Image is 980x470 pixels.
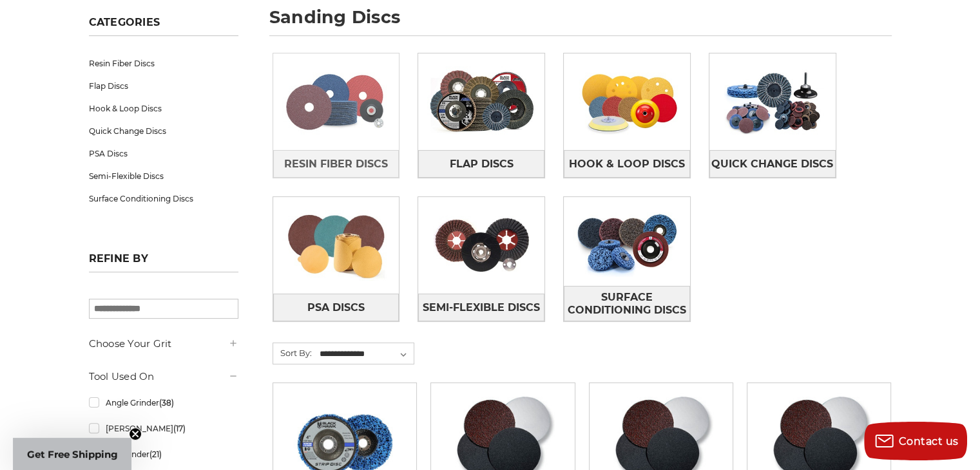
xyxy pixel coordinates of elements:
[450,153,514,175] span: Flap Discs
[273,294,399,321] a: PSA Discs
[711,153,833,175] span: Quick Change Discs
[318,344,414,364] select: Sort By:
[418,57,544,146] img: Flap Discs
[273,201,399,290] img: PSA Discs
[423,297,540,319] span: Semi-Flexible Discs
[89,443,238,465] a: Die Grinder
[27,448,118,460] span: Get Free Shipping
[418,201,544,290] img: Semi-Flexible Discs
[89,187,238,210] a: Surface Conditioning Discs
[307,297,365,319] span: PSA Discs
[159,398,173,408] span: (38)
[899,435,959,447] span: Contact us
[89,165,238,187] a: Semi-Flexible Discs
[709,150,836,178] a: Quick Change Discs
[273,57,399,146] img: Resin Fiber Discs
[273,343,312,362] label: Sort By:
[273,150,399,178] a: Resin Fiber Discs
[709,57,836,146] img: Quick Change Discs
[418,150,544,178] a: Flap Discs
[564,150,690,178] a: Hook & Loop Discs
[89,417,238,440] a: [PERSON_NAME]
[89,336,238,352] h5: Choose Your Grit
[89,391,238,414] a: Angle Grinder
[129,428,142,440] button: Close teaser
[564,286,690,321] a: Surface Conditioning Discs
[864,422,967,460] button: Contact us
[89,75,238,97] a: Flap Discs
[89,369,238,384] h5: Tool Used On
[564,287,689,321] span: Surface Conditioning Discs
[564,197,690,286] img: Surface Conditioning Discs
[89,16,238,36] h5: Categories
[89,52,238,75] a: Resin Fiber Discs
[89,120,238,142] a: Quick Change Discs
[569,153,685,175] span: Hook & Loop Discs
[13,438,131,470] div: Get Free ShippingClose teaser
[89,142,238,165] a: PSA Discs
[284,153,388,175] span: Resin Fiber Discs
[89,97,238,120] a: Hook & Loop Discs
[564,57,690,146] img: Hook & Loop Discs
[173,424,185,433] span: (17)
[269,8,892,36] h1: sanding discs
[89,252,238,272] h5: Refine by
[149,449,161,459] span: (21)
[418,294,544,321] a: Semi-Flexible Discs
